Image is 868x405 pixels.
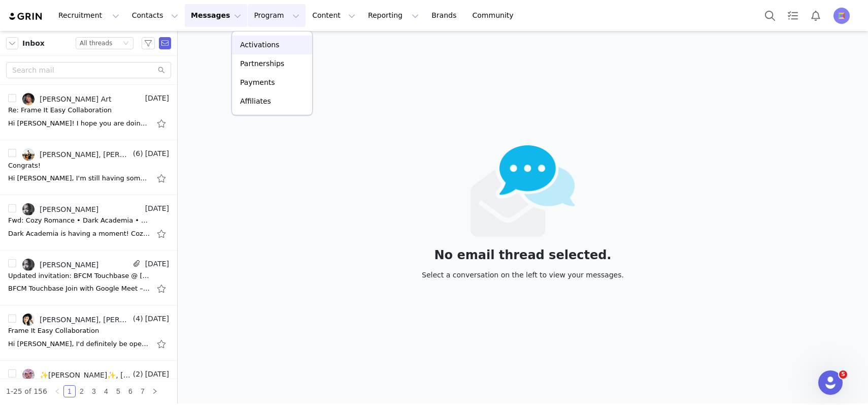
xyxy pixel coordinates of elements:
i: icon: left [54,388,60,394]
a: Brands [425,4,465,27]
li: Next Page [149,385,161,397]
img: 163bb1a8-fa6b-469c-a4fd-d6773f5402dd--s.jpg [22,148,35,161]
li: 1-25 of 156 [6,385,47,397]
span: 5 [839,370,847,379]
a: 1 [64,386,75,397]
img: 0699b22d-88a2-44b1-b8fc-41a8676eb9dc.jpg [22,93,35,105]
li: 4 [100,385,112,397]
img: a977e18f-a1b3-492a-8809-240c8cb05748.jpg [22,203,35,215]
li: 3 [88,385,100,397]
p: Payments [240,77,275,88]
a: [PERSON_NAME] [22,203,98,215]
a: Community [466,4,524,27]
div: [PERSON_NAME] Art [40,95,112,103]
a: [PERSON_NAME], [PERSON_NAME] | Home & Lifestyle [22,148,131,161]
div: Congrats! [8,161,41,171]
a: 7 [137,386,148,397]
p: Affiliates [240,96,271,107]
img: emails-empty2x.png [471,145,576,237]
li: 2 [76,385,88,397]
a: 2 [76,386,87,397]
a: 3 [88,386,99,397]
input: Search mail [6,62,171,78]
button: Reporting [362,4,425,27]
div: Hi Morgan! I hope you are doing so well ❣️! Thank you so much to you and Frame It Easy for your p... [8,118,150,129]
a: [PERSON_NAME] [22,259,98,271]
div: [PERSON_NAME], [PERSON_NAME] | Home & Lifestyle [40,150,131,159]
i: icon: right [152,388,158,394]
p: Activations [240,40,279,50]
div: Updated invitation: BFCM Touchbase @ Tue Sep 30, 2025 2:30pm - 3:30pm (EDT) (Morgan Budreau) [8,271,150,281]
i: icon: search [158,67,165,74]
div: [PERSON_NAME] [40,205,98,213]
a: [PERSON_NAME], [PERSON_NAME] [22,314,131,326]
p: Partnerships [240,58,284,69]
li: 5 [112,385,124,397]
li: Previous Page [51,385,63,397]
button: Contacts [126,4,184,27]
li: 7 [137,385,149,397]
a: [PERSON_NAME] Art [22,93,112,105]
div: Re: Frame It Easy Collaboration [8,105,112,115]
li: 6 [124,385,137,397]
i: icon: down [123,40,129,47]
li: 1 [63,385,76,397]
img: 158032d3-790a-4a8b-bd60-ed85ab167b1f.jpg [22,314,35,326]
div: Dark Academia is having a moment! Cozy romance sounds like a fall trend we can hop on - adding to... [8,229,150,239]
button: Content [306,4,361,27]
a: Tasks [782,4,804,27]
div: Hi Morgan, I'd definitely be open, but it would depend on the details. Could you share what the c... [8,339,150,349]
a: ✨️[PERSON_NAME]✨️, [PERSON_NAME] [22,369,131,381]
a: 6 [125,386,136,397]
button: Notifications [805,4,827,27]
div: BFCM Touchbase Join with Google Meet – (NOV) Black Friday / Cyber Monday / Thanksgiving CampaignN... [8,284,150,294]
div: [PERSON_NAME], [PERSON_NAME] [40,316,131,324]
button: Messages [185,4,247,27]
div: No email thread selected. [422,250,624,261]
button: Recruitment [52,4,125,27]
span: Send Email [159,37,171,49]
button: Search [759,4,781,27]
div: Select a conversation on the left to view your messages. [422,269,624,281]
img: 0e14ce14-315d-4a48-b82d-14624b80e483.jpg [833,8,850,24]
span: Inbox [22,38,45,49]
img: grin logo [8,12,44,21]
div: Frame It Easy Collaboration [8,326,99,336]
div: Fwd: Cozy Romance • Dark Academia • Soups [8,215,150,226]
div: ✨️[PERSON_NAME]✨️, [PERSON_NAME] [40,371,131,379]
a: 4 [101,386,112,397]
a: 5 [113,386,124,397]
iframe: Intercom live chat [818,370,843,395]
button: Program [248,4,306,27]
img: a977e18f-a1b3-492a-8809-240c8cb05748.jpg [22,259,35,271]
div: Hi Morgan, I'm still having some issues with it! Just to confirm it's, XHLCA16768? Thanks! Marven... [8,173,150,183]
div: All threads [80,38,112,49]
img: d33f692b-7779-4c2c-a51b-704854967276.jpg [22,369,35,381]
button: Profile [827,8,860,24]
div: [PERSON_NAME] [40,261,98,269]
